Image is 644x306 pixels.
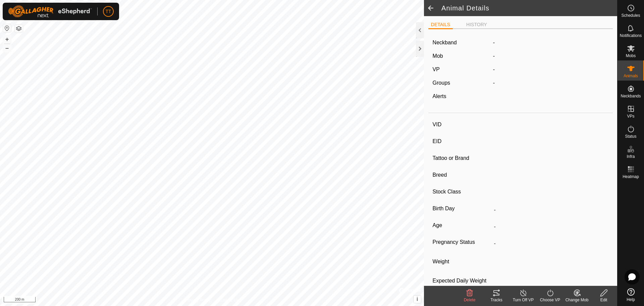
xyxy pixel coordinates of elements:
span: Infra [627,155,635,159]
div: Tracks [483,297,510,303]
a: Contact Us [219,297,238,303]
span: i [417,296,418,302]
a: Help [618,286,644,304]
label: Neckband [433,39,457,47]
label: Age [433,221,491,230]
div: Turn Off VP [510,297,537,303]
div: Edit [590,297,617,303]
h2: Animal Details [441,4,617,12]
button: i [414,296,421,303]
label: Breed [433,171,491,179]
button: Reset Map [3,24,11,32]
label: Mob [433,53,443,59]
span: Heatmap [623,175,639,179]
div: - [490,79,611,87]
span: Schedules [621,13,640,17]
label: Pregnancy Status [433,238,491,247]
button: + [3,35,11,43]
div: Choose VP [537,297,563,303]
div: Change Mob [563,297,590,303]
label: Tattoo or Brand [433,154,491,163]
label: Groups [433,80,450,86]
span: Animals [624,74,638,78]
label: Alerts [433,93,446,99]
span: - [493,53,495,59]
a: Privacy Policy [185,297,211,303]
label: - [493,39,495,47]
span: Help [627,298,635,302]
span: Status [625,134,636,138]
span: Mobs [626,54,636,58]
img: Gallagher Logo [8,5,92,17]
li: DETAILS [428,21,453,29]
span: Neckbands [621,94,641,98]
label: Expected Daily Weight Gain [433,277,491,293]
label: VP [433,67,440,72]
app-display-virtual-paddock-transition: - [493,67,495,72]
label: VID [433,120,491,129]
label: Stock Class [433,187,491,196]
label: EID [433,137,491,146]
button: Map Layers [15,25,23,33]
span: Delete [464,298,476,302]
span: VPs [627,114,634,118]
button: – [3,44,11,52]
label: Weight [433,255,491,269]
li: HISTORY [464,21,490,28]
span: Notifications [620,34,642,38]
label: Birth Day [433,204,491,213]
span: TT [105,8,111,15]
